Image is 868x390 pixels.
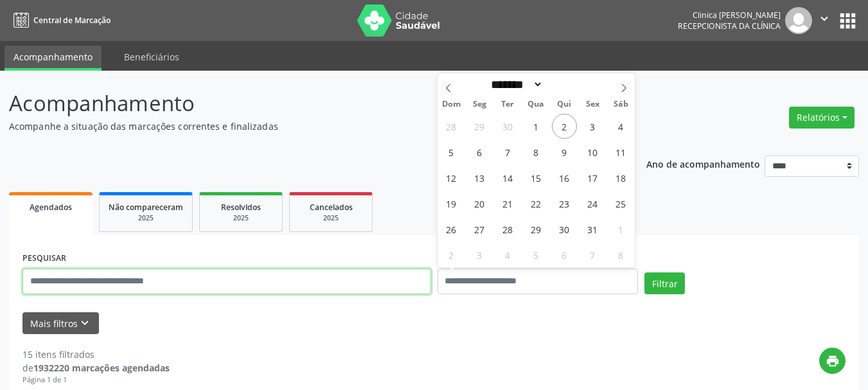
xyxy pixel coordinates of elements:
span: Novembro 4, 2025 [495,242,520,267]
span: Outubro 28, 2025 [495,217,520,242]
strong: 1932220 marcações agendadas [33,362,170,374]
span: Sex [578,100,607,109]
span: Outubro 23, 2025 [552,191,577,216]
span: Outubro 25, 2025 [608,191,633,216]
span: Novembro 5, 2025 [524,242,549,267]
span: Outubro 7, 2025 [495,139,520,164]
span: Outubro 2, 2025 [552,114,577,139]
span: Novembro 3, 2025 [467,242,492,267]
p: Acompanhe a situação das marcações correntes e finalizadas [9,120,604,133]
span: Outubro 17, 2025 [580,165,605,190]
span: Cancelados [310,202,353,213]
div: de [22,361,170,375]
span: Qui [550,100,578,109]
span: Outubro 24, 2025 [580,191,605,216]
div: 2025 [109,213,183,223]
span: Setembro 29, 2025 [467,114,492,139]
i: keyboard_arrow_down [78,316,92,330]
span: Não compareceram [109,202,183,213]
span: Outubro 10, 2025 [580,139,605,164]
div: Clinica [PERSON_NAME] [678,10,781,21]
div: 2025 [209,213,273,223]
span: Dom [438,100,466,109]
span: Outubro 6, 2025 [467,139,492,164]
div: 15 itens filtrados [22,348,170,361]
span: Outubro 31, 2025 [580,217,605,242]
span: Outubro 29, 2025 [524,217,549,242]
img: img [785,7,812,34]
span: Outubro 27, 2025 [467,217,492,242]
button: Relatórios [789,107,855,129]
span: Outubro 11, 2025 [608,139,633,164]
span: Setembro 30, 2025 [495,114,520,139]
a: Acompanhamento [4,46,102,71]
i:  [817,12,831,26]
a: Central de Marcação [9,10,111,31]
span: Outubro 3, 2025 [580,114,605,139]
span: Novembro 6, 2025 [552,242,577,267]
span: Recepcionista da clínica [678,21,781,31]
span: Outubro 14, 2025 [495,165,520,190]
span: Novembro 8, 2025 [608,242,633,267]
span: Resolvidos [221,202,261,213]
a: Beneficiários [115,46,188,68]
span: Setembro 28, 2025 [439,114,464,139]
i: print [826,354,840,368]
span: Outubro 18, 2025 [608,165,633,190]
div: Página 1 de 1 [22,375,170,386]
span: Outubro 20, 2025 [467,191,492,216]
span: Seg [465,100,493,109]
button: print [819,348,846,374]
button: Filtrar [644,272,685,294]
span: Ter [493,100,522,109]
span: Qua [522,100,550,109]
span: Outubro 21, 2025 [495,191,520,216]
span: Outubro 8, 2025 [524,139,549,164]
span: Outubro 5, 2025 [439,139,464,164]
span: Outubro 1, 2025 [524,114,549,139]
span: Outubro 22, 2025 [524,191,549,216]
input: Year [543,78,585,91]
p: Acompanhamento [9,87,604,120]
select: Month [487,78,544,91]
span: Outubro 26, 2025 [439,217,464,242]
span: Novembro 1, 2025 [608,217,633,242]
button: apps [837,10,859,32]
span: Outubro 13, 2025 [467,165,492,190]
span: Sáb [607,100,635,109]
button:  [812,7,837,34]
div: 2025 [299,213,363,223]
span: Novembro 7, 2025 [580,242,605,267]
label: PESQUISAR [22,249,66,269]
span: Outubro 4, 2025 [608,114,633,139]
span: Outubro 12, 2025 [439,165,464,190]
span: Agendados [30,202,72,213]
span: Novembro 2, 2025 [439,242,464,267]
span: Outubro 19, 2025 [439,191,464,216]
span: Outubro 30, 2025 [552,217,577,242]
span: Central de Marcação [33,15,111,26]
p: Ano de acompanhamento [646,155,760,172]
span: Outubro 16, 2025 [552,165,577,190]
span: Outubro 15, 2025 [524,165,549,190]
span: Outubro 9, 2025 [552,139,577,164]
button: Mais filtroskeyboard_arrow_down [22,312,99,335]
